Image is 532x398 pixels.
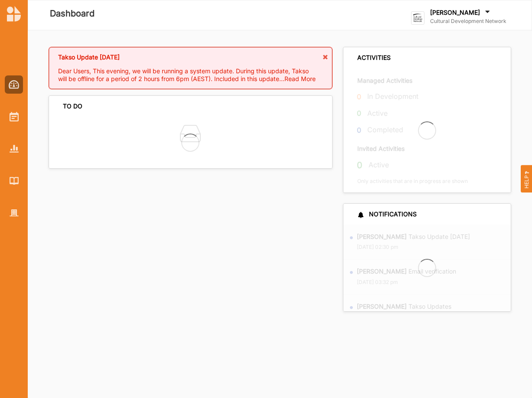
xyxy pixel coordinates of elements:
[9,80,20,89] img: Dashboard
[10,177,19,184] img: Library
[411,11,424,25] img: logo
[50,7,95,21] label: Dashboard
[5,140,23,158] a: Reports
[10,209,19,217] img: Organisation
[58,53,323,67] div: Takso Update [DATE]
[58,75,279,82] span: will be offline for a period of 2 hours from 6pm (AEST). Included in this update
[5,204,23,222] a: Organisation
[5,172,23,190] a: Library
[357,54,391,62] div: ACTIVITIES
[10,145,19,152] img: Reports
[63,102,82,110] div: TO DO
[284,75,316,82] span: Read More
[430,18,506,25] label: Cultural Development Network
[279,75,316,82] span: ...
[10,112,19,121] img: Activities
[5,108,23,126] a: Activities
[5,75,23,94] a: Dashboard
[7,6,21,22] img: logo
[430,9,480,16] label: [PERSON_NAME]
[357,210,417,218] div: NOTIFICATIONS
[58,67,309,75] span: Dear Users, This evening, we will be running a system update. During this update, Takso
